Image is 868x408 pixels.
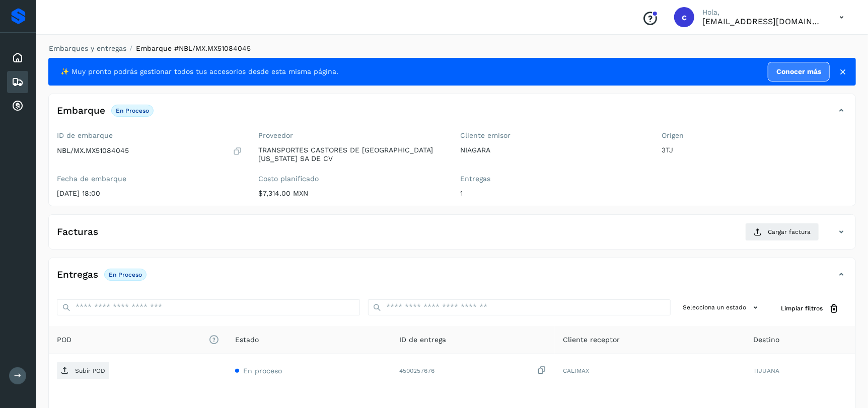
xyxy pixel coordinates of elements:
div: Inicio [7,47,28,69]
label: Entregas [460,175,646,183]
p: Subir POD [75,367,105,374]
h4: Entregas [57,269,98,281]
span: En proceso [243,367,282,375]
h4: Facturas [57,226,98,238]
nav: breadcrumb [48,43,856,54]
button: Cargar factura [745,223,819,241]
p: $7,314.00 MXN [259,189,445,198]
p: En proceso [109,271,142,278]
span: Destino [753,335,779,345]
p: 3TJ [662,146,848,154]
a: Embarques y entregas [49,44,126,52]
button: Limpiar filtros [773,299,847,318]
a: Conocer más [768,62,830,81]
label: Proveedor [259,131,445,140]
div: EntregasEn proceso [49,266,855,291]
p: NBL/MX.MX51084045 [57,146,129,155]
td: CALIMAX [555,354,745,387]
button: Selecciona un estado [679,299,765,316]
label: Costo planificado [259,175,445,183]
label: Cliente emisor [460,131,646,140]
label: ID de embarque [57,131,243,140]
td: TIJUANA [745,354,855,387]
h4: Embarque [57,105,105,117]
span: Cargar factura [768,227,811,236]
span: Cliente receptor [563,335,620,345]
span: Embarque #NBL/MX.MX51084045 [136,44,251,52]
button: Subir POD [57,362,109,379]
div: 4500257676 [399,365,547,376]
label: Origen [662,131,848,140]
span: POD [57,335,219,345]
div: Cuentas por cobrar [7,95,28,117]
p: [DATE] 18:00 [57,189,243,198]
span: ✨ Muy pronto podrás gestionar todos tus accesorios desde esta misma página. [60,66,338,77]
label: Fecha de embarque [57,175,243,183]
p: cuentasespeciales8_met@castores.com.mx [702,17,823,26]
p: 1 [460,189,646,198]
span: ID de entrega [399,335,446,345]
span: Estado [235,335,259,345]
div: FacturasCargar factura [49,223,855,249]
p: Hola, [702,8,823,17]
p: En proceso [116,107,149,114]
span: Limpiar filtros [781,304,823,313]
p: TRANSPORTES CASTORES DE [GEOGRAPHIC_DATA][US_STATE] SA DE CV [259,146,445,163]
div: Embarques [7,71,28,93]
div: EmbarqueEn proceso [49,102,855,127]
p: NIAGARA [460,146,646,154]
